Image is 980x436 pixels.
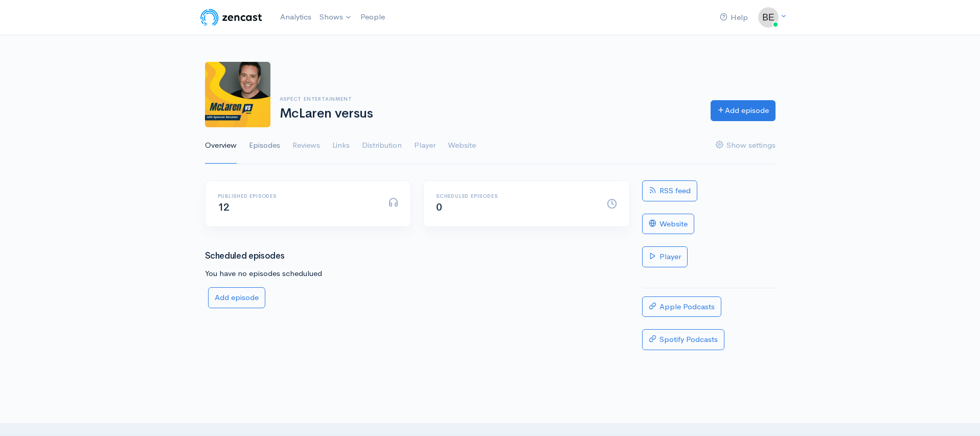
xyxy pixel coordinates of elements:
a: Spotify Podcasts [642,329,724,350]
a: Website [642,214,694,235]
a: Show settings [716,127,776,164]
a: Apple Podcasts [642,296,721,317]
a: Help [716,7,752,29]
img: ZenCast Logo [199,7,264,28]
a: Website [448,127,476,164]
img: ... [758,7,779,28]
a: RSS feed [642,180,697,201]
h6: Aspect Entertainment [280,96,698,102]
span: 0 [436,201,442,214]
a: Player [642,246,688,267]
h3: Scheduled episodes [205,251,630,261]
h1: McLaren versus [280,106,698,121]
a: Analytics [276,6,315,28]
h6: Scheduled episodes [436,193,595,199]
a: Add episode [711,100,776,121]
a: Episodes [249,127,280,164]
p: You have no episodes schedulued [205,268,630,280]
a: Overview [205,127,237,164]
a: Links [332,127,350,164]
a: Shows [315,6,356,29]
a: Player [414,127,436,164]
h6: Published episodes [218,193,376,199]
a: Add episode [208,287,265,308]
a: Distribution [362,127,402,164]
a: Reviews [292,127,320,164]
a: People [356,6,389,28]
span: 12 [218,201,230,214]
